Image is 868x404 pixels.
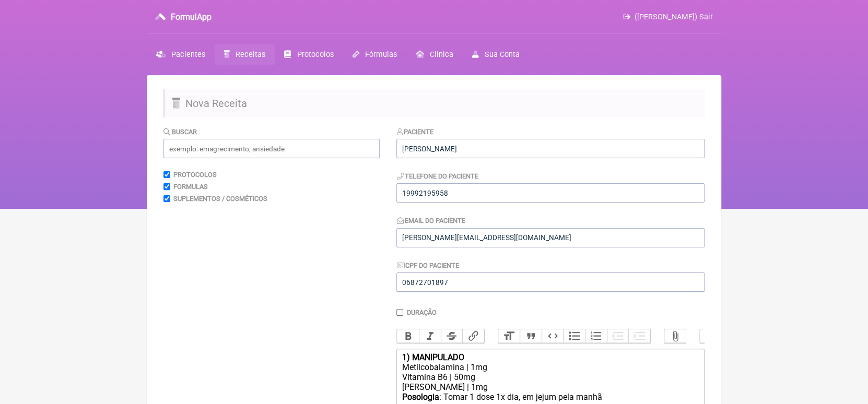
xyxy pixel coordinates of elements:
[520,329,542,343] button: Quote
[147,44,215,65] a: Pacientes
[585,329,607,343] button: Numbers
[173,195,267,203] label: Suplementos / Cosméticos
[402,392,439,402] strong: Posologia
[462,329,484,343] button: Link
[396,262,459,269] label: CPF do Paciente
[485,50,520,59] span: Sua Conta
[236,50,265,59] span: Receitas
[396,172,478,180] label: Telefone do Paciente
[430,50,453,59] span: Clínica
[628,329,650,343] button: Increase Level
[163,139,380,158] input: exemplo: emagrecimento, ansiedade
[664,329,686,343] button: Attach Files
[215,44,275,65] a: Receitas
[607,329,629,343] button: Decrease Level
[343,44,406,65] a: Fórmulas
[563,329,585,343] button: Bullets
[402,372,699,382] div: Vitamina B6 | 50mg
[275,44,343,65] a: Protocolos
[171,12,212,22] h3: FormulApp
[365,50,397,59] span: Fórmulas
[402,382,699,392] div: [PERSON_NAME] | 1mg
[163,89,705,117] h2: Nova Receita
[171,50,205,59] span: Pacientes
[419,329,441,343] button: Italic
[700,329,722,343] button: Undo
[396,128,433,136] label: Paciente
[396,217,465,224] label: Email do Paciente
[406,44,463,65] a: Clínica
[402,352,464,362] strong: 1) MANIPULADO
[407,308,437,316] label: Duração
[173,183,208,191] label: Formulas
[635,13,713,21] span: ([PERSON_NAME]) Sair
[542,329,564,343] button: Code
[163,128,197,136] label: Buscar
[441,329,463,343] button: Strikethrough
[397,329,419,343] button: Bold
[463,44,529,65] a: Sua Conta
[402,362,699,372] div: Metilcobalamina | 1mg
[623,13,713,21] a: ([PERSON_NAME]) Sair
[297,50,334,59] span: Protocolos
[173,171,217,179] label: Protocolos
[402,392,699,403] div: : Tomar 1 dose 1x dia, em jejum pela manhã ㅤ
[498,329,520,343] button: Heading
